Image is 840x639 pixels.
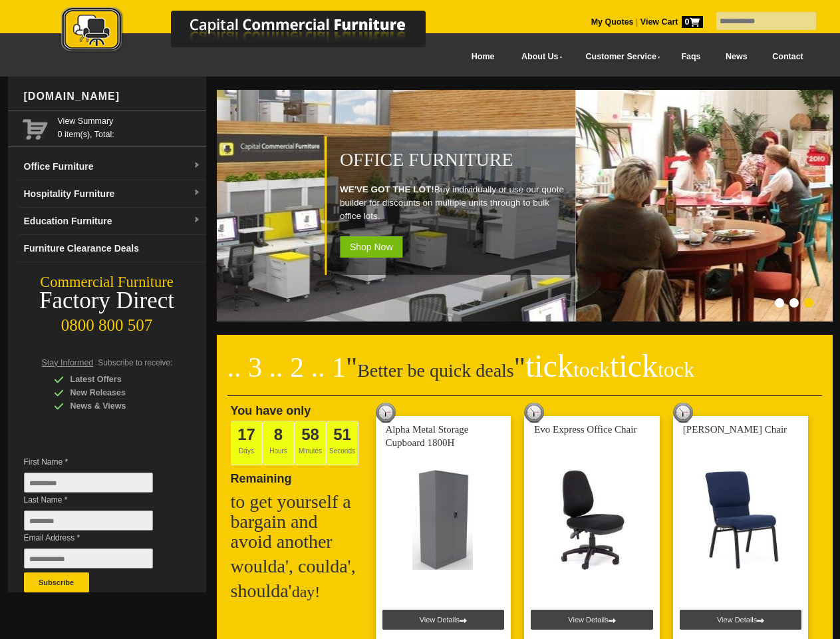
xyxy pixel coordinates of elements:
[54,373,180,386] div: Latest Offers
[638,17,702,27] a: View Cart0
[231,492,364,552] h2: to get yourself a bargain and avoid another
[346,352,357,383] span: "
[237,425,255,443] span: 17
[19,77,206,116] div: [DOMAIN_NAME]
[327,421,358,465] span: Seconds
[8,273,206,292] div: Commercial Furniture
[19,180,206,208] a: Hospitality Furnituredropdown
[193,216,201,224] img: dropdown
[340,236,403,258] span: Shop Now
[24,473,153,493] input: First Name *
[19,153,206,180] a: Office Furnituredropdown
[775,298,784,308] li: Page dot 1
[25,7,490,59] a: Capital Commercial Furniture Logo
[24,493,173,507] span: Last Name *
[193,189,201,197] img: dropdown
[227,356,822,396] h2: Better be quick deals
[340,184,434,194] strong: WE'VE GOT THE LOT!
[42,358,94,367] span: Stay Informed
[340,150,569,170] h1: Office Furniture
[571,42,668,72] a: Customer Service
[24,548,153,568] input: Email Address *
[8,292,206,310] div: Factory Direct
[193,162,201,170] img: dropdown
[263,421,295,465] span: Hours
[507,42,571,72] a: About Us
[333,425,351,443] span: 51
[25,7,490,55] img: Capital Commercial Furniture Logo
[804,298,813,308] li: Page dot 3
[376,403,396,423] img: tick tock deal clock
[58,114,201,139] span: 0 item(s), Total:
[525,348,694,383] span: tick tick
[24,455,173,469] span: First Name *
[301,425,319,443] span: 58
[682,16,703,28] span: 0
[58,114,201,128] a: View Summary
[524,403,544,423] img: tick tock deal clock
[24,572,89,592] button: Subscribe
[573,357,610,381] span: tock
[98,358,172,367] span: Subscribe to receive:
[673,403,693,423] img: tick tock deal clock
[231,556,364,576] h2: woulda', coulda',
[227,352,347,383] span: .. 3 .. 2 .. 1
[19,208,206,235] a: Education Furnituredropdown
[640,17,703,27] strong: View Cart
[54,399,180,413] div: News & Views
[54,386,180,399] div: New Releases
[514,352,694,383] span: "
[24,511,153,531] input: Last Name *
[591,17,634,27] a: My Quotes
[231,421,263,465] span: Days
[8,310,206,335] div: 0800 800 507
[789,298,799,308] li: Page dot 2
[292,583,321,600] span: day!
[231,404,311,417] span: You have only
[19,235,206,262] a: Furniture Clearance Deals
[24,531,173,544] span: Email Address *
[231,467,292,485] span: Remaining
[274,425,283,443] span: 8
[340,183,569,223] p: Buy individually or use our quote builder for discounts on multiple units through to bulk office ...
[760,42,815,72] a: Contact
[295,421,327,465] span: Minutes
[669,42,714,72] a: Faqs
[231,581,364,602] h2: shoulda'
[713,42,760,72] a: News
[658,357,694,381] span: tock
